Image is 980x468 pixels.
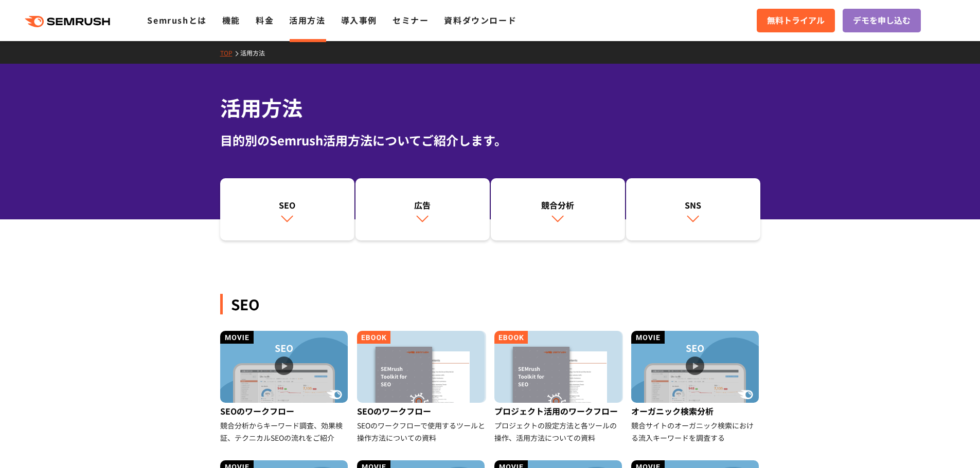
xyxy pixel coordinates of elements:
[222,14,240,26] a: 機能
[357,331,486,444] a: SEOのワークフロー SEOのワークフローで使用するツールと操作方法についての資料
[496,199,620,211] div: 競合分析
[631,403,760,419] div: オーガニック検索分析
[631,331,760,444] a: オーガニック検索分析 競合サイトのオーガニック検索における流入キーワードを調査する
[494,419,623,444] div: プロジェクトの設定方法と各ツールの操作、活用方法についての資料
[853,14,911,27] span: デモを申し込む
[631,199,755,211] div: SNS
[289,14,325,26] a: 活用方法
[494,331,623,444] a: プロジェクト活用のワークフロー プロジェクトの設定方法と各ツールの操作、活用方法についての資料
[444,14,516,26] a: 資料ダウンロード
[494,403,623,419] div: プロジェクト活用のワークフロー
[225,199,349,211] div: SEO
[220,294,760,314] div: SEO
[256,14,274,26] a: 料金
[767,14,825,27] span: 無料トライアル
[631,419,760,444] div: 競合サイトのオーガニック検索における流入キーワードを調査する
[220,48,240,57] a: TOP
[357,419,486,444] div: SEOのワークフローで使用するツールと操作方法についての資料
[240,48,273,57] a: 活用方法
[220,92,760,123] h1: 活用方法
[220,419,349,444] div: 競合分析からキーワード調査、効果検証、テクニカルSEOの流れをご紹介
[220,403,349,419] div: SEOのワークフロー
[341,14,377,26] a: 導入事例
[843,9,921,32] a: デモを申し込む
[357,403,486,419] div: SEOのワークフロー
[220,331,349,444] a: SEOのワークフロー 競合分析からキーワード調査、効果検証、テクニカルSEOの流れをご紹介
[220,131,760,149] div: 目的別のSemrush活用方法についてご紹介します。
[355,178,490,241] a: 広告
[147,14,206,26] a: Semrushとは
[361,199,485,211] div: 広告
[626,178,760,241] a: SNS
[393,14,429,26] a: セミナー
[757,9,835,32] a: 無料トライアル
[220,178,354,241] a: SEO
[491,178,625,241] a: 競合分析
